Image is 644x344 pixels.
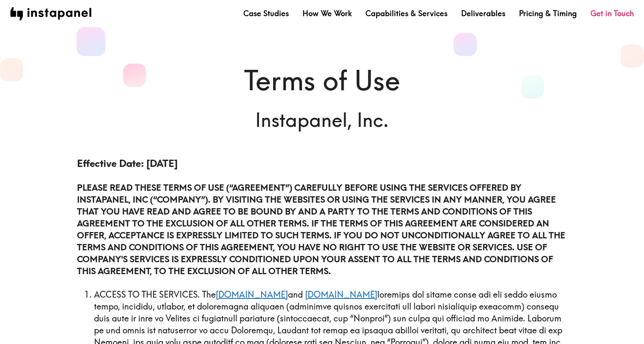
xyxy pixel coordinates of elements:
[365,8,447,19] a: Capabilities & Services
[590,8,634,19] a: Get in Touch
[77,182,567,277] h4: PLEASE READ THESE TERMS OF USE (“AGREEMENT”) CAREFULLY BEFORE USING THE SERVICES OFFERED BY INSTA...
[243,8,289,19] a: Case Studies
[519,8,577,19] a: Pricing & Timing
[302,8,352,19] a: How We Work
[77,157,567,171] h3: Effective Date: [DATE]
[305,289,377,300] a: [DOMAIN_NAME]
[77,61,567,100] h1: Terms of Use
[10,7,91,20] img: instapanel
[461,8,505,19] a: Deliverables
[216,289,288,300] a: [DOMAIN_NAME]
[77,106,567,133] h6: Instapanel, Inc.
